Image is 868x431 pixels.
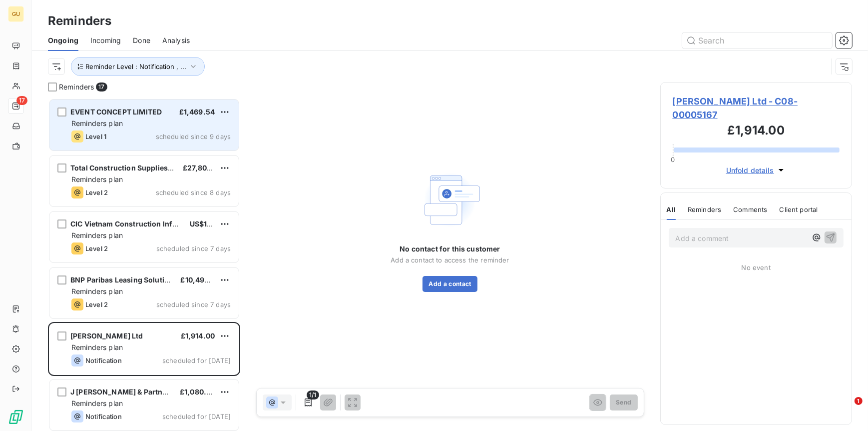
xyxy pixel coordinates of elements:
[610,394,637,410] button: Send
[90,35,121,45] span: Incoming
[156,188,231,196] span: scheduled since 8 days
[85,62,186,70] span: Reminder Level : Notification , ...
[179,107,215,116] span: £1,469.54
[180,275,221,284] span: £10,496.00
[855,397,863,405] span: 1
[70,163,195,172] span: Total Construction Supplies Limited
[671,155,675,163] span: 0
[85,188,108,196] span: Level 2
[70,219,271,228] span: CIC Vietnam Construction Informatics & Consultancy JSC
[156,244,231,252] span: scheduled since 7 days
[673,94,840,121] span: [PERSON_NAME] Ltd - C08-00005167
[156,132,231,140] span: scheduled since 9 days
[71,175,123,183] span: Reminders plan
[673,121,840,141] h3: £1,914.00
[8,409,24,425] img: Logo LeanPay
[85,412,122,420] span: Notification
[8,98,23,114] a: 17
[682,32,832,48] input: Search
[180,387,215,396] span: £1,080.00
[48,35,78,45] span: Ongoing
[71,119,123,127] span: Reminders plan
[726,165,774,175] span: Unfold details
[71,343,123,351] span: Reminders plan
[190,219,235,228] span: US$1,843.20
[307,390,319,399] span: 1/1
[133,35,150,45] span: Done
[723,164,789,176] button: Unfold details
[85,244,108,252] span: Level 2
[71,231,123,239] span: Reminders plan
[85,132,106,140] span: Level 1
[181,331,215,340] span: £1,914.00
[71,57,205,76] button: Reminder Level : Notification , ...
[162,356,231,364] span: scheduled for [DATE]
[70,275,190,284] span: BNP Paribas Leasing Solutions Ltd
[8,6,24,22] div: GU
[400,244,500,254] span: No contact for this customer
[71,399,123,407] span: Reminders plan
[733,205,767,213] span: Comments
[780,205,818,213] span: Client portal
[742,263,771,271] span: No event
[48,98,240,431] div: grid
[688,205,721,213] span: Reminders
[70,387,174,396] span: J [PERSON_NAME] & Partners
[391,256,509,264] span: Add a contact to access the reminder
[183,163,221,172] span: £27,804.15
[70,331,143,340] span: [PERSON_NAME] Ltd
[418,168,482,232] img: Empty state
[834,397,858,421] iframe: Intercom live chat
[85,300,108,308] span: Level 2
[162,35,190,45] span: Analysis
[85,356,122,364] span: Notification
[96,82,107,91] span: 17
[162,412,231,420] span: scheduled for [DATE]
[48,12,111,30] h3: Reminders
[156,300,231,308] span: scheduled since 7 days
[71,287,123,295] span: Reminders plan
[16,96,27,105] span: 17
[70,107,162,116] span: EVENT CONCEPT LIMITED
[59,82,94,92] span: Reminders
[667,205,676,213] span: All
[423,276,477,292] button: Add a contact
